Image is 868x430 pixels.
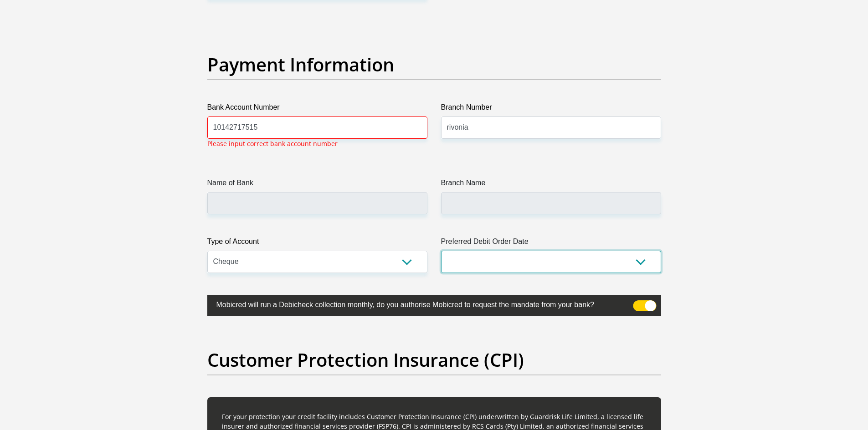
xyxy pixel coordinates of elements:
[207,295,616,313] label: Mobicred will run a Debicheck collection monthly, do you authorise Mobicred to request the mandat...
[207,139,338,148] p: Please input correct bank account number
[207,116,427,139] input: Bank Account Number
[207,177,427,192] label: Name of Bank
[207,192,427,214] input: Name of Bank
[207,54,661,76] h2: Payment Information
[207,236,427,251] label: Type of Account
[441,116,661,139] input: Branch Number
[207,349,661,371] h2: Customer Protection Insurance (CPI)
[441,177,661,192] label: Branch Name
[441,192,661,214] input: Branch Name
[441,102,661,116] label: Branch Number
[441,236,661,251] label: Preferred Debit Order Date
[207,102,427,116] label: Bank Account Number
